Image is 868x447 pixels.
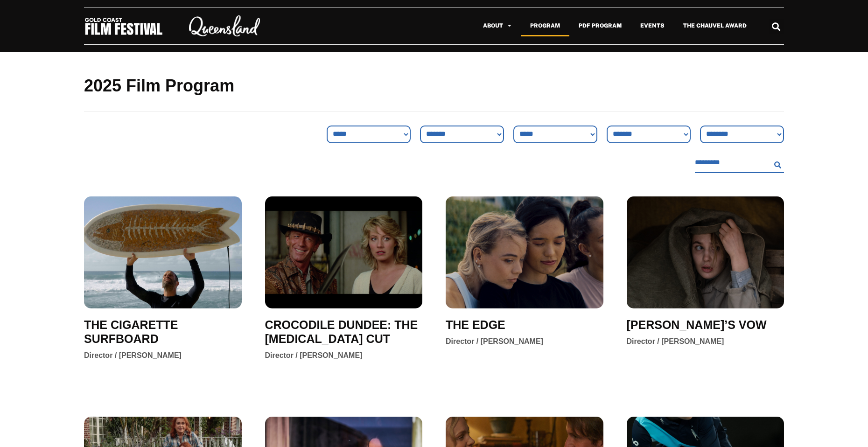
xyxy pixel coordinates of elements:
h2: 2025 Film Program [84,75,784,97]
div: Director / [PERSON_NAME] [84,350,182,361]
a: [PERSON_NAME]’S VOW [627,318,767,332]
a: The Chauvel Award [674,15,756,36]
nav: Menu [282,15,756,36]
div: Search [769,19,784,34]
div: Director / [PERSON_NAME] [446,336,543,347]
div: Director / [PERSON_NAME] [265,350,363,361]
select: Venue Filter [513,126,597,143]
input: Search Filter [695,153,770,173]
select: Language [700,126,784,143]
select: Genre Filter [327,126,411,143]
a: About [474,15,521,36]
a: THE CIGARETTE SURFBOARD [84,318,242,346]
a: CROCODILE DUNDEE: THE [MEDICAL_DATA] CUT [265,318,423,346]
select: Sort filter [420,126,504,143]
a: PDF Program [569,15,631,36]
a: Program [521,15,569,36]
a: THE EDGE [446,318,505,332]
select: Country Filter [607,126,691,143]
a: Events [631,15,674,36]
div: Director / [PERSON_NAME] [627,336,724,347]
